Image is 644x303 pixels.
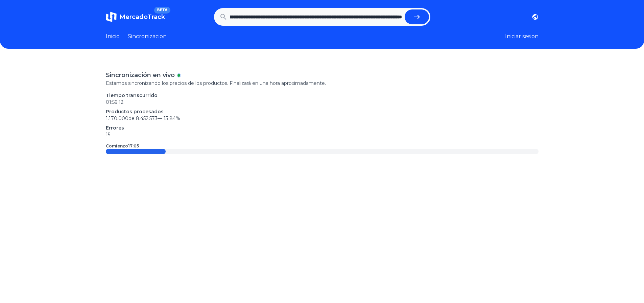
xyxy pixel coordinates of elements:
[106,32,120,41] a: Inicio
[154,7,170,14] span: BETA
[106,115,539,122] p: 1.170.000 de 8.452.573 —
[106,70,175,80] p: Sincronización en vivo
[128,32,167,41] a: Sincronizacion
[128,143,139,148] time: 17:05
[106,124,539,131] p: Errores
[505,32,539,41] button: Iniciar sesion
[164,115,180,121] span: 13.84 %
[106,11,117,22] img: MercadoTrack
[106,131,539,138] p: 15
[106,143,139,149] p: Comienzo
[106,108,539,115] p: Productos procesados
[106,11,165,22] a: MercadoTrackBETA
[106,99,123,105] time: 01:59:12
[119,13,165,21] span: MercadoTrack
[106,92,539,99] p: Tiempo transcurrido
[106,80,539,87] p: Estamos sincronizando los precios de los productos. Finalizará en una hora aproximadamente.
